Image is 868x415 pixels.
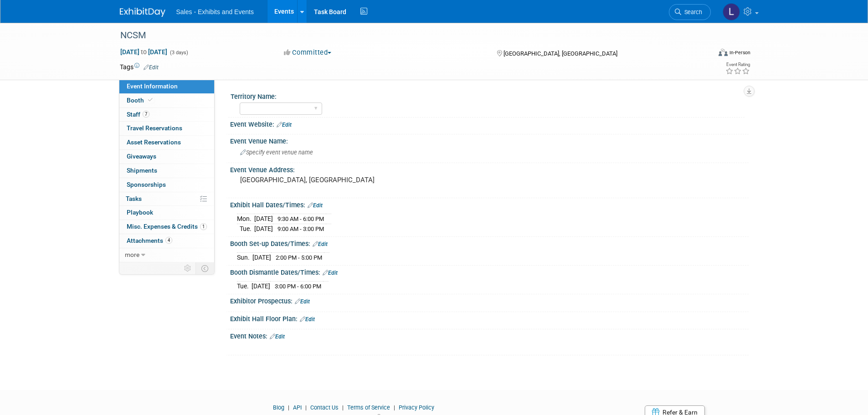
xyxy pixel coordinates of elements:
[127,167,157,174] span: Shipments
[125,251,139,258] span: more
[230,237,749,249] div: Booth Set-up Dates/Times:
[252,252,271,262] td: [DATE]
[127,209,153,216] span: Playbook
[231,90,745,101] div: Territory Name:
[139,48,148,56] span: to
[120,8,165,17] img: ExhibitDay
[119,122,214,135] a: Travel Reservations
[277,215,324,222] span: 9:30 AM - 6:00 PM
[230,134,749,146] div: Event Venue Name:
[237,224,254,233] td: Tue.
[399,404,434,411] a: Privacy Policy
[119,248,214,262] a: more
[323,270,338,276] a: Edit
[230,266,749,277] div: Booth Dismantle Dates/Times:
[120,48,168,56] span: [DATE] [DATE]
[275,283,321,290] span: 3:00 PM - 6:00 PM
[237,281,252,291] td: Tue.
[117,27,697,44] div: NCSM
[254,224,273,233] td: [DATE]
[237,214,254,224] td: Mon.
[313,241,328,247] a: Edit
[310,404,339,411] a: Contact Us
[127,138,181,146] span: Asset Reservations
[276,254,322,261] span: 2:00 PM - 5:00 PM
[277,225,324,232] span: 9:00 AM - 3:00 PM
[230,329,749,341] div: Event Notes:
[719,49,728,56] img: Format-Inperson.png
[347,404,390,411] a: Terms of Service
[180,262,196,274] td: Personalize Event Tab Strip
[281,48,335,57] button: Committed
[657,47,751,61] div: Event Format
[237,252,252,262] td: Sun.
[127,124,182,132] span: Travel Reservations
[277,122,292,128] a: Edit
[119,164,214,178] a: Shipments
[669,4,711,20] a: Search
[119,136,214,149] a: Asset Reservations
[127,237,172,244] span: Attachments
[273,404,284,411] a: Blog
[252,281,270,291] td: [DATE]
[119,234,214,248] a: Attachments4
[240,149,313,156] span: Specify event venue name
[127,153,156,160] span: Giveaways
[143,111,149,118] span: 7
[127,82,178,90] span: Event Information
[200,223,207,230] span: 1
[725,62,750,67] div: Event Rating
[120,62,159,72] td: Tags
[119,220,214,234] a: Misc. Expenses & Credits1
[230,118,749,129] div: Event Website:
[681,9,702,15] span: Search
[308,202,323,209] a: Edit
[119,94,214,108] a: Booth
[119,178,214,192] a: Sponsorships
[126,195,142,202] span: Tasks
[176,8,254,15] span: Sales - Exhibits and Events
[127,97,154,104] span: Booth
[723,3,740,20] img: Larae Parrish
[230,198,749,210] div: Exhibit Hall Dates/Times:
[240,176,436,184] pre: [GEOGRAPHIC_DATA], [GEOGRAPHIC_DATA]
[300,316,315,323] a: Edit
[169,50,188,56] span: (3 days)
[391,404,397,411] span: |
[254,214,273,224] td: [DATE]
[270,333,285,340] a: Edit
[230,312,749,324] div: Exhibit Hall Floor Plan:
[295,298,310,305] a: Edit
[286,404,292,411] span: |
[127,181,166,188] span: Sponsorships
[303,404,309,411] span: |
[503,50,617,57] span: [GEOGRAPHIC_DATA], [GEOGRAPHIC_DATA]
[165,237,172,244] span: 4
[144,64,159,71] a: Edit
[148,97,153,102] i: Booth reservation complete
[729,49,750,56] div: In-Person
[119,80,214,93] a: Event Information
[119,150,214,164] a: Giveaways
[293,404,302,411] a: API
[195,262,214,274] td: Toggle Event Tabs
[230,294,749,306] div: Exhibitor Prospectus:
[119,206,214,220] a: Playbook
[119,108,214,122] a: Staff7
[340,404,346,411] span: |
[127,223,207,230] span: Misc. Expenses & Credits
[119,192,214,206] a: Tasks
[230,163,749,174] div: Event Venue Address:
[127,111,149,118] span: Staff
